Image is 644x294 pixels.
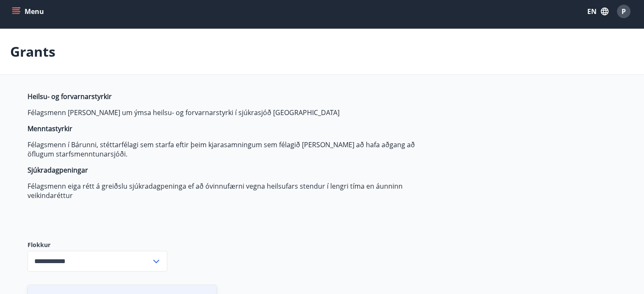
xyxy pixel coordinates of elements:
[622,7,626,16] span: P
[28,140,427,159] p: Félagsmenn í Bárunni, stéttarfélagi sem starfa eftir þeim kjarasamningum sem félagið [PERSON_NAME...
[584,4,612,19] button: EN
[28,108,427,117] p: Félagsmenn [PERSON_NAME] um ýmsa heilsu- og forvarnarstyrki í sjúkrasjóð [GEOGRAPHIC_DATA]
[614,1,634,22] button: P
[28,241,167,249] label: Flokkur
[10,4,47,19] button: menu
[10,42,55,61] p: Grants
[28,165,88,175] strong: Sjúkradagpeningar
[28,124,72,133] strong: Menntastyrkir
[28,181,427,200] p: Félagsmenn eiga rétt á greiðslu sjúkradagpeninga ef að óvinnufærni vegna heilsufars stendur í len...
[28,92,112,101] strong: Heilsu- og forvarnarstyrkir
